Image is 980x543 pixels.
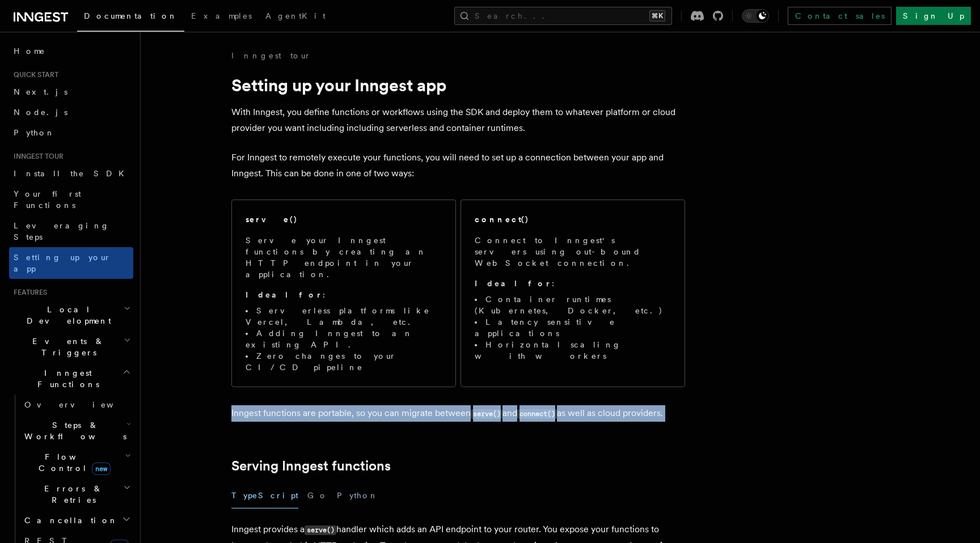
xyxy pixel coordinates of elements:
a: Node.js [9,102,133,122]
span: Install the SDK [14,169,131,178]
span: Overview [24,400,141,409]
span: Setting up your app [14,253,111,273]
p: : [246,289,442,300]
a: Next.js [9,82,133,102]
a: Setting up your app [9,247,133,279]
p: : [475,278,671,289]
span: Examples [191,11,252,20]
button: Python [337,483,378,508]
button: Search...⌘K [454,7,672,25]
a: Documentation [77,3,184,32]
span: Steps & Workflows [20,419,126,442]
strong: Ideal for [246,290,323,299]
h1: Setting up your Inngest app [231,75,685,95]
a: Sign Up [896,7,971,25]
span: Errors & Retries [20,483,123,506]
code: serve() [471,409,502,419]
code: serve() [305,525,336,535]
a: serve()Serve your Inngest functions by creating an HTTP endpoint in your application.Ideal for:Se... [231,200,456,387]
span: Next.js [14,87,67,96]
a: AgentKit [259,3,332,31]
h2: connect() [475,214,529,225]
button: Errors & Retries [20,478,133,510]
span: Features [9,288,47,297]
a: connect()Connect to Inngest's servers using out-bound WebSocket connection.Ideal for:Container ru... [461,200,685,387]
span: Flow Control [20,451,125,474]
li: Container runtimes (Kubernetes, Docker, etc.) [475,294,671,316]
span: Node.js [14,108,67,117]
a: Overview [20,394,133,415]
span: Inngest Functions [9,367,122,390]
span: new [92,463,111,475]
a: Python [9,122,133,143]
span: Cancellation [20,515,118,526]
li: Zero changes to your CI/CD pipeline [246,350,442,373]
button: Events & Triggers [9,331,133,363]
button: TypeScript [231,483,298,508]
span: Leveraging Steps [14,221,109,241]
span: Python [14,128,55,137]
button: Toggle dark mode [742,9,769,23]
span: Events & Triggers [9,336,124,358]
button: Cancellation [20,510,133,531]
span: Local Development [9,304,124,326]
kbd: ⌘K [649,10,665,22]
a: Install the SDK [9,163,133,184]
span: Documentation [84,11,178,20]
button: Flow Controlnew [20,447,133,478]
a: Home [9,41,133,61]
button: Inngest Functions [9,363,133,394]
span: Quick start [9,70,58,79]
strong: Ideal for [475,279,552,288]
li: Latency sensitive applications [475,316,671,339]
p: Connect to Inngest's servers using out-bound WebSocket connection. [475,235,671,269]
h2: serve() [246,214,298,225]
a: Your first Functions [9,184,133,215]
a: Examples [184,3,259,31]
a: Serving Inngest functions [231,458,391,474]
a: Contact sales [788,7,892,25]
a: Leveraging Steps [9,215,133,247]
p: With Inngest, you define functions or workflows using the SDK and deploy them to whatever platfor... [231,104,685,136]
li: Adding Inngest to an existing API. [246,328,442,350]
span: Home [14,45,45,57]
button: Local Development [9,299,133,331]
p: For Inngest to remotely execute your functions, you will need to set up a connection between your... [231,150,685,181]
span: AgentKit [265,11,326,20]
span: Inngest tour [9,152,64,161]
p: Inngest functions are portable, so you can migrate between and as well as cloud providers. [231,405,685,422]
code: connect() [517,409,557,419]
a: Inngest tour [231,50,311,61]
button: Steps & Workflows [20,415,133,447]
li: Serverless platforms like Vercel, Lambda, etc. [246,305,442,328]
p: Serve your Inngest functions by creating an HTTP endpoint in your application. [246,235,442,280]
li: Horizontal scaling with workers [475,339,671,362]
span: Your first Functions [14,189,81,210]
button: Go [307,483,328,508]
